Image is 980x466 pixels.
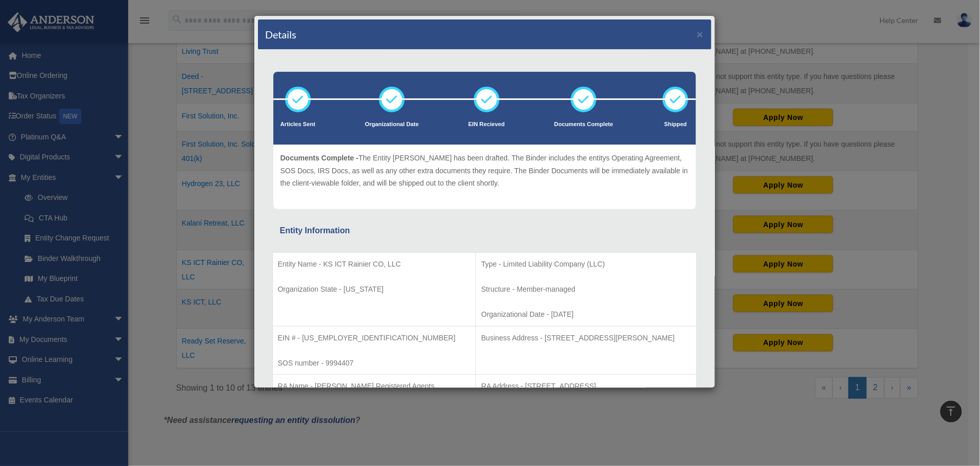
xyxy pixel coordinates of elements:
[481,258,691,271] p: Type - Limited Liability Company (LLC)
[481,283,691,296] p: Structure - Member-managed
[697,29,704,39] button: ×
[281,119,315,130] p: Articles Sent
[278,258,471,271] p: Entity Name - KS ICT Rainier CO, LLC
[281,154,358,162] span: Documents Complete -
[278,283,471,296] p: Organization State - [US_STATE]
[280,224,689,238] div: Entity Information
[554,119,613,130] p: Documents Complete
[278,380,471,393] p: RA Name - [PERSON_NAME] Registered Agents
[365,119,419,130] p: Organizational Date
[278,357,471,370] p: SOS number - 9994407
[481,332,691,345] p: Business Address - [STREET_ADDRESS][PERSON_NAME]
[481,308,691,321] p: Organizational Date - [DATE]
[266,27,297,42] h4: Details
[278,332,471,345] p: EIN # - [US_EMPLOYER_IDENTIFICATION_NUMBER]
[468,119,505,130] p: EIN Recieved
[281,152,689,190] p: The Entity [PERSON_NAME] has been drafted. The Binder includes the entitys Operating Agreement, S...
[481,380,691,393] p: RA Address - [STREET_ADDRESS]
[663,119,688,130] p: Shipped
